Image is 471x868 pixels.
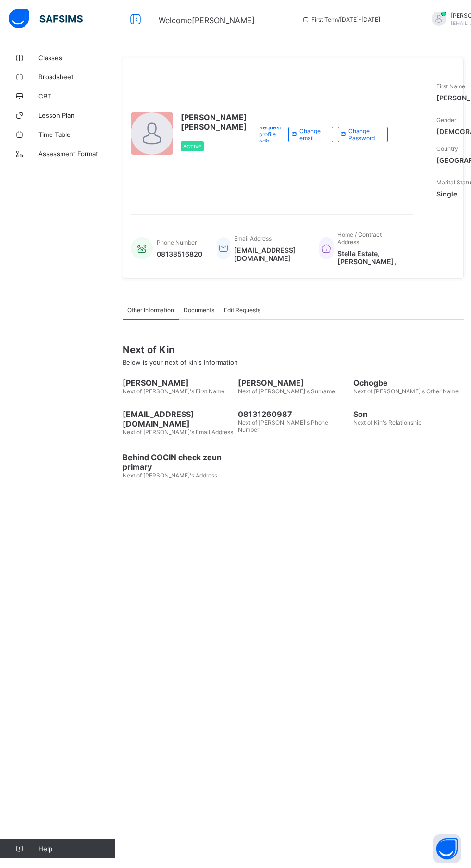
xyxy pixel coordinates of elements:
img: safsims [9,9,83,29]
span: Gender [436,116,456,123]
span: CBT [38,92,115,100]
span: Change email [299,127,325,142]
span: Next of [PERSON_NAME]'s First Name [123,388,224,395]
span: [PERSON_NAME] [123,378,233,388]
span: 08131260987 [238,409,348,419]
span: Time Table [38,131,115,138]
span: Next of [PERSON_NAME]'s Address [123,472,217,479]
span: Next of [PERSON_NAME]'s Phone Number [238,419,328,433]
span: Active [183,144,201,149]
span: [PERSON_NAME] [PERSON_NAME] [181,112,247,132]
span: First Name [436,83,465,90]
span: Next of [PERSON_NAME]'s Surname [238,388,335,395]
span: Next of [PERSON_NAME]'s Other Name [353,388,459,395]
span: Son [353,409,464,419]
span: Lesson Plan [38,111,115,119]
span: Change Password [348,127,380,142]
span: Next of Kin [123,344,464,355]
span: Below is your next of kin's Information [123,358,238,366]
span: 08138516820 [157,250,202,258]
span: Stella Estate, [PERSON_NAME], [337,249,404,266]
span: Documents [184,306,214,314]
span: Country [436,145,458,152]
span: Assessment Format [38,150,115,158]
span: [EMAIL_ADDRESS][DOMAIN_NAME] [123,409,233,428]
span: Edit Requests [224,306,260,314]
span: Next of [PERSON_NAME]'s Email Address [123,428,233,436]
span: Email Address [234,235,272,242]
span: session/term information [302,16,380,23]
span: Request profile edit [259,123,281,145]
span: Broadsheet [38,73,115,81]
span: Welcome [PERSON_NAME] [159,15,255,25]
span: Home / Contract Address [337,231,382,245]
span: [PERSON_NAME] [238,378,348,388]
span: Behind COCIN check zeun primary [123,452,233,472]
span: Next of Kin's Relationship [353,419,421,426]
span: Classes [38,54,115,61]
span: Ochogbe [353,378,464,388]
span: [EMAIL_ADDRESS][DOMAIN_NAME] [234,246,305,262]
button: Open asap [433,834,461,863]
span: Help [38,845,115,853]
span: Phone Number [157,239,197,246]
span: Other Information [127,306,174,314]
